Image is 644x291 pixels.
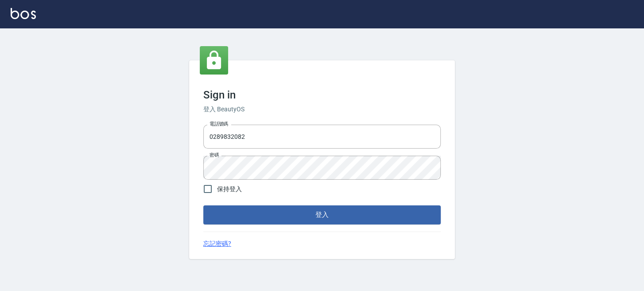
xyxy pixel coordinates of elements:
h6: 登入 BeautyOS [203,105,441,114]
label: 密碼 [209,152,219,158]
h3: Sign in [203,89,441,101]
button: 登入 [203,205,441,224]
img: Logo [11,8,36,19]
label: 電話號碼 [209,121,228,127]
span: 保持登入 [217,185,242,194]
a: 忘記密碼? [203,239,231,248]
